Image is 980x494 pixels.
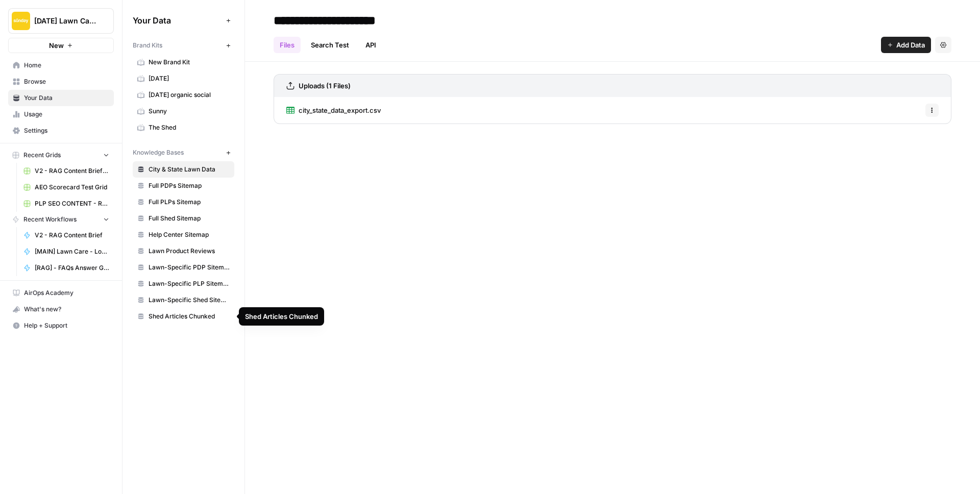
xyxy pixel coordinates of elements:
[24,110,109,119] span: Usage
[149,58,230,67] span: New Brand Kit
[35,183,109,192] span: AEO Scorecard Test Grid
[35,199,109,208] span: PLP SEO CONTENT - REVISED
[8,317,114,334] button: Help + Support
[8,147,114,163] button: Recent Grids
[8,38,114,53] button: New
[24,61,109,70] span: Home
[19,179,114,195] a: AEO Scorecard Test Grid
[149,197,230,207] span: Full PLPs Sitemap
[35,166,109,176] span: V2 - RAG Content Brief Grid
[34,16,96,26] span: [DATE] Lawn Care
[149,214,230,223] span: Full Shed Sitemap
[149,107,230,116] span: Sunny
[133,292,234,308] a: Lawn-Specific Shed Sitemap
[19,163,114,179] a: V2 - RAG Content Brief Grid
[49,40,64,51] span: New
[19,260,114,276] a: [RAG] - FAQs Answer Generator
[896,40,925,50] span: Add Data
[8,8,114,34] button: Workspace: Sunday Lawn Care
[19,227,114,243] a: V2 - RAG Content Brief
[133,70,234,87] a: [DATE]
[23,215,77,224] span: Recent Workflows
[133,227,234,243] a: Help Center Sitemap
[35,247,109,256] span: [MAIN] Lawn Care - Local pSEO Page Generator [[PERSON_NAME]]
[245,311,318,322] div: Shed Articles Chunked
[149,312,230,321] span: Shed Articles Chunked
[9,302,113,317] div: What's new?
[149,263,230,272] span: Lawn-Specific PDP Sitemap
[133,308,234,325] a: Shed Articles Chunked
[149,230,230,239] span: Help Center Sitemap
[133,54,234,70] a: New Brand Kit
[24,126,109,135] span: Settings
[8,301,114,317] button: What's new?
[24,77,109,86] span: Browse
[133,210,234,227] a: Full Shed Sitemap
[149,123,230,132] span: The Shed
[8,90,114,106] a: Your Data
[149,181,230,190] span: Full PDPs Sitemap
[133,276,234,292] a: Lawn-Specific PLP Sitemap
[133,161,234,178] a: City & State Lawn Data
[8,57,114,73] a: Home
[8,122,114,139] a: Settings
[133,259,234,276] a: Lawn-Specific PDP Sitemap
[35,263,109,273] span: [RAG] - FAQs Answer Generator
[286,75,351,97] a: Uploads (1 Files)
[149,295,230,305] span: Lawn-Specific Shed Sitemap
[24,321,109,330] span: Help + Support
[23,151,61,160] span: Recent Grids
[149,90,230,100] span: [DATE] organic social
[274,37,301,53] a: Files
[133,87,234,103] a: [DATE] organic social
[881,37,931,53] button: Add Data
[133,194,234,210] a: Full PLPs Sitemap
[359,37,382,53] a: API
[8,106,114,122] a: Usage
[24,93,109,103] span: Your Data
[12,12,30,30] img: Sunday Lawn Care Logo
[133,178,234,194] a: Full PDPs Sitemap
[286,97,381,123] a: city_state_data_export.csv
[133,119,234,136] a: The Shed
[24,288,109,298] span: AirOps Academy
[305,37,355,53] a: Search Test
[133,14,222,27] span: Your Data
[149,279,230,288] span: Lawn-Specific PLP Sitemap
[8,285,114,301] a: AirOps Academy
[149,74,230,83] span: [DATE]
[149,246,230,256] span: Lawn Product Reviews
[149,165,230,174] span: City & State Lawn Data
[8,73,114,90] a: Browse
[133,243,234,259] a: Lawn Product Reviews
[133,41,162,50] span: Brand Kits
[133,103,234,119] a: Sunny
[299,105,381,115] span: city_state_data_export.csv
[8,212,114,227] button: Recent Workflows
[133,148,184,157] span: Knowledge Bases
[35,231,109,240] span: V2 - RAG Content Brief
[19,195,114,212] a: PLP SEO CONTENT - REVISED
[299,81,351,91] h3: Uploads (1 Files)
[19,243,114,260] a: [MAIN] Lawn Care - Local pSEO Page Generator [[PERSON_NAME]]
